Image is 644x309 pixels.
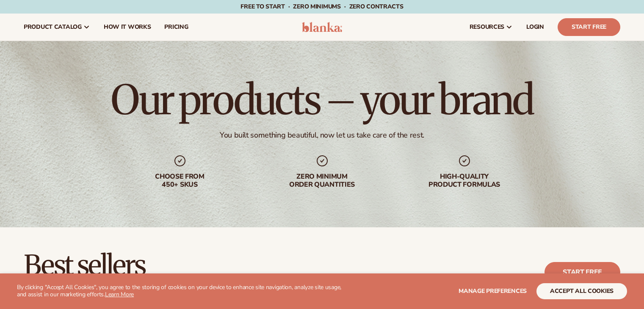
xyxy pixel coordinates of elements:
a: Learn More [105,290,134,298]
img: logo [302,22,342,32]
a: pricing [158,14,195,41]
h1: Our products – your brand [111,80,533,120]
div: High-quality product formulas [410,173,519,189]
a: LOGIN [520,14,551,41]
span: Manage preferences [459,287,527,295]
div: You built something beautiful, now let us take care of the rest. [220,130,424,140]
span: pricing [164,24,188,30]
h2: Best sellers [24,251,250,279]
span: resources [470,24,504,30]
span: How It Works [104,24,151,30]
span: product catalog [24,24,82,30]
div: Choose from 450+ Skus [126,173,234,189]
a: How It Works [97,14,158,41]
a: resources [463,14,520,41]
button: Manage preferences [459,283,527,299]
span: Free to start · ZERO minimums · ZERO contracts [240,3,403,11]
p: By clicking "Accept All Cookies", you agree to the storing of cookies on your device to enhance s... [17,284,351,298]
a: product catalog [17,14,97,41]
a: Start Free [558,18,620,36]
button: accept all cookies [536,283,627,299]
div: Zero minimum order quantities [268,173,376,189]
a: Start free [544,262,620,282]
span: LOGIN [526,24,544,30]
